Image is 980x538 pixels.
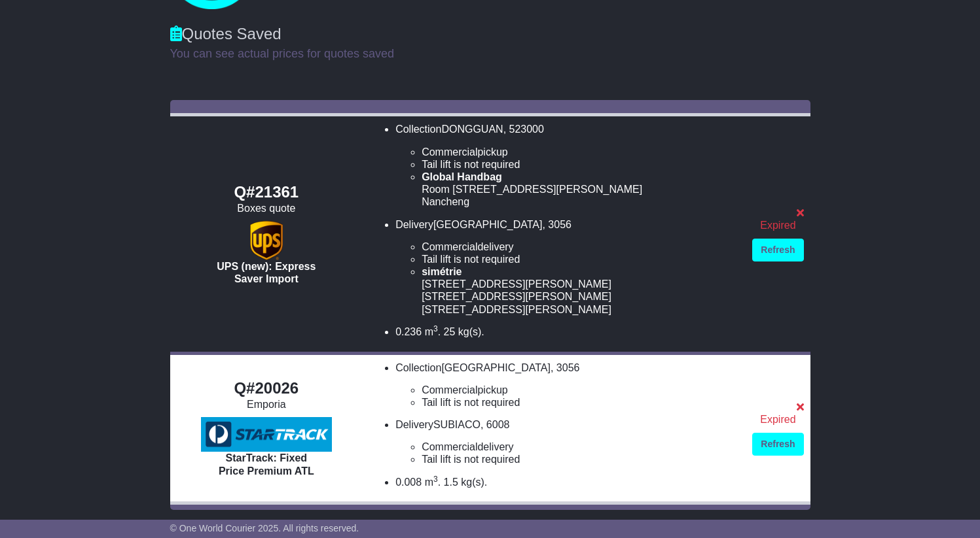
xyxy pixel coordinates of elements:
[219,452,314,476] span: StarTrack: Fixed Price Premium ATL
[481,419,509,430] span: , 6008
[395,418,739,466] li: Delivery
[551,362,579,373] span: , 3056
[250,221,283,260] img: UPS (new): Express Saver Import
[444,477,458,488] span: 1.5
[433,419,481,430] span: SUBIACO
[752,433,803,456] a: Refresh
[395,477,422,488] span: 0.008
[425,326,441,337] span: m .
[422,241,477,252] span: Commercial
[422,146,739,158] li: pickup
[752,219,803,231] div: Expired
[422,158,739,171] li: Tail lift is not required
[201,417,332,452] img: StarTrack: Fixed Price Premium ATL
[752,413,803,426] div: Expired
[170,523,359,533] span: © One World Courier 2025. All rights reserved.
[177,379,357,398] div: Q#20026
[458,326,484,337] span: kg(s).
[395,361,739,409] li: Collection
[433,324,438,333] sup: 3
[422,253,739,265] li: Tail lift is not required
[422,441,739,453] li: delivery
[395,326,422,337] span: 0.236
[441,362,551,373] span: [GEOGRAPHIC_DATA]
[433,219,543,230] span: [GEOGRAPHIC_DATA]
[422,278,739,290] div: [STREET_ADDRESS][PERSON_NAME]
[422,396,739,409] li: Tail lift is not required
[395,123,739,208] li: Collection
[217,261,316,284] span: UPS (new): Express Saver Import
[461,477,487,488] span: kg(s).
[422,441,477,452] span: Commercial
[441,124,503,135] span: DONGGUAN
[170,47,810,61] p: You can see actual prices for quotes saved
[422,384,739,396] li: pickup
[395,218,739,316] li: Delivery
[433,475,438,484] sup: 3
[422,290,739,303] div: [STREET_ADDRESS][PERSON_NAME]
[444,326,456,337] span: 25
[177,183,357,202] div: Q#21361
[170,25,810,44] div: Quotes Saved
[503,124,544,135] span: , 523000
[422,453,739,465] li: Tail lift is not required
[542,219,571,230] span: , 3056
[422,384,477,395] span: Commercial
[177,202,357,214] div: Boxes quote
[422,265,739,278] div: simétrie
[177,398,357,411] div: Emporia
[422,171,739,183] div: Global Handbag
[422,241,739,253] li: delivery
[422,183,739,195] div: Room [STREET_ADDRESS][PERSON_NAME]
[425,477,441,488] span: m .
[422,195,739,208] div: Nancheng
[422,303,739,316] div: [STREET_ADDRESS][PERSON_NAME]
[422,146,477,158] span: Commercial
[752,239,803,261] a: Refresh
